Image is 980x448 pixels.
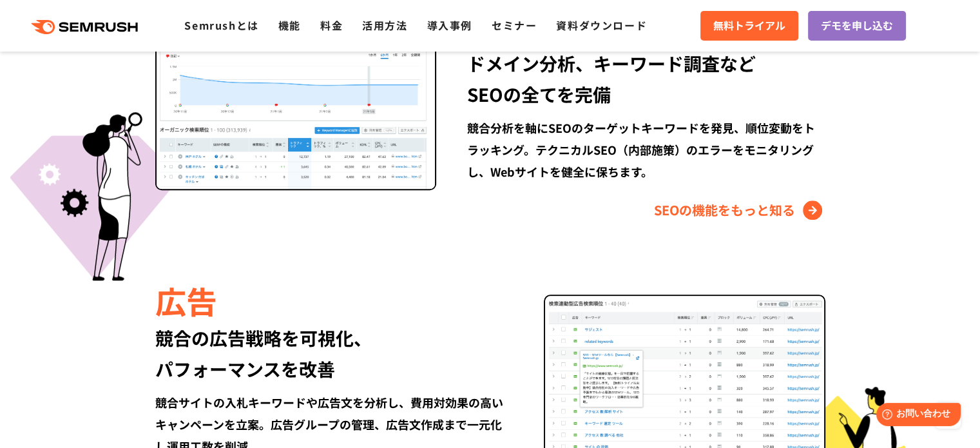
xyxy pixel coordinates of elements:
a: 導入事例 [427,17,472,33]
iframe: Help widget launcher [865,398,966,434]
div: 競合の広告戦略を可視化、 パフォーマンスを改善 [155,322,513,384]
a: Semrushとは [184,17,258,33]
a: 料金 [320,17,343,33]
a: 機能 [278,17,301,33]
a: 資料ダウンロード [556,17,647,33]
a: 無料トライアル [700,11,798,41]
a: SEOの機能をもっと知る [654,200,825,220]
a: 活用方法 [362,17,407,33]
span: 無料トライアル [713,17,785,34]
div: ドメイン分析、キーワード調査など SEOの全てを完備 [467,48,825,110]
div: 競合分析を軸にSEOのターゲットキーワードを発見、順位変動をトラッキング。テクニカルSEO（内部施策）のエラーをモニタリングし、Webサイトを健全に保ちます。 [467,117,825,182]
span: デモを申し込む [821,17,893,34]
div: 広告 [155,278,513,322]
a: セミナー [492,17,537,33]
a: デモを申し込む [808,11,906,41]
